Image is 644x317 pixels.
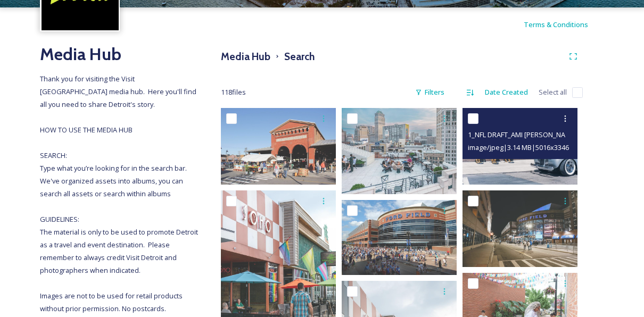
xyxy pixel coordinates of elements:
span: image/jpeg | 3.14 MB | 5016 x 3346 [468,143,569,152]
h3: Search [284,49,315,64]
h3: Media Hub [221,49,270,64]
span: Select all [539,87,567,97]
img: Bureau_MonarchClub_0375.jpg [342,108,457,194]
span: 118 file s [221,87,246,97]
img: DSC_4522_Vito-Palmisano.jpeg [342,200,457,275]
span: 1_NFL DRAFT_AMI [PERSON_NAME].jpg [468,129,588,139]
div: Date Created [480,82,533,103]
a: Terms & Conditions [524,18,604,31]
span: Terms & Conditions [524,20,588,29]
img: Ford_Field_4_Photo_Credit_Ford_Field.jpeg [463,190,577,267]
img: SaturdayMarket_Fall-PhotoCredit-Eastern_Market_Partnership (2).jpg [221,108,336,185]
div: Filters [410,82,450,103]
h2: Media Hub [40,41,200,67]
